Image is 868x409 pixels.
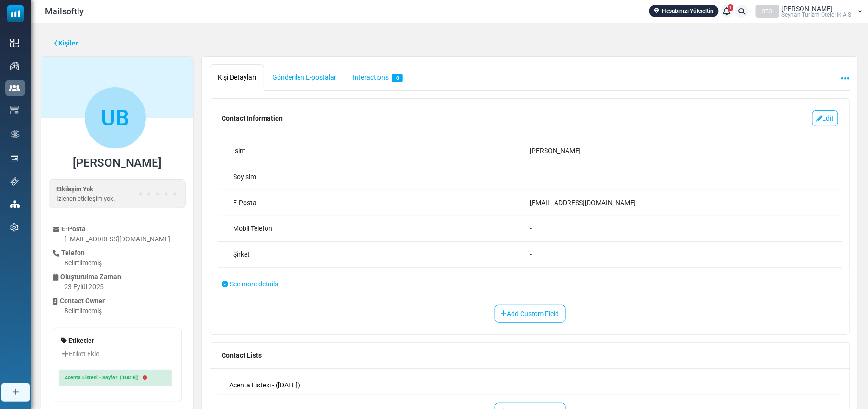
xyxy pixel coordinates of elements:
div: E-Posta [53,224,182,234]
a: Kişi Detayları [210,64,264,91]
a: Hesabınızı Yükseltin [649,5,719,17]
img: dashboard-icon.svg [10,39,19,47]
div: Soyisim [233,172,530,182]
div: STO [756,5,779,18]
img: settings-icon.svg [10,223,19,232]
img: support-icon.svg [10,177,19,186]
h4: [PERSON_NAME] [73,156,162,170]
p: Etkileşim Yok [56,184,115,194]
span: translation missing: tr.translations.contact_owner [60,296,105,306]
span: 0 [392,74,403,82]
img: campaigns-icon.png [10,62,19,70]
div: Telefon [53,248,182,258]
div: - [530,250,827,260]
img: mailsoftly_icon_blue_white.svg [7,5,24,22]
span: ★ [137,189,144,199]
span: ★ [146,189,152,199]
img: landing_pages.svg [10,154,19,163]
a: Kişiler [54,38,78,48]
div: Belirtilmemiş [64,258,182,268]
span: 1 [728,4,734,11]
p: Etiketler [61,336,174,346]
a: Acenta Listesi - ([DATE]) [229,380,300,390]
div: Belirtilmemiş [64,306,182,316]
div: Mobil Telefon [233,224,530,234]
span: ★ [163,189,169,199]
span: Mailsoftly [45,5,84,18]
img: workflow.svg [10,129,21,140]
span: Seynan Turi̇zm Otelci̇li̇k A.S [782,12,852,18]
div: Şirket [233,250,530,260]
div: İsim [233,146,530,156]
div: E-Posta [233,198,530,208]
div: Oluşturulma Zamanı [53,272,182,282]
a: Gönderilen E-postalar [264,64,345,91]
div: - [530,224,827,234]
span: [PERSON_NAME] [782,5,833,12]
p: Contact Lists [210,343,850,368]
span: UB [85,87,146,148]
span: ★ [172,189,178,199]
a: Interactions [345,64,411,91]
a: Etiket Ekle [61,346,103,362]
img: contacts-icon-active.svg [9,85,20,91]
p: Contact Information [222,114,283,124]
a: Edit [812,110,838,126]
div: [PERSON_NAME] [530,146,827,156]
span: See more details [230,280,278,288]
span: ★ [155,189,161,199]
img: email-templates-icon.svg [10,106,19,114]
div: [EMAIL_ADDRESS][DOMAIN_NAME] [64,234,182,244]
div: [EMAIL_ADDRESS][DOMAIN_NAME] [530,198,827,208]
a: Acenta Listesi - Sayfa1 ([DATE]) [63,374,141,383]
a: STO [PERSON_NAME] Seynan Turi̇zm Otelci̇li̇k A.S [756,5,863,18]
a: 1 [721,5,734,18]
a: Etiketi Kaldır [143,375,147,381]
p: Izlenen etkileşim yok. [56,194,115,204]
a: Add Custom Field [495,305,566,323]
div: 23 Eylül 2025 [64,282,182,292]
